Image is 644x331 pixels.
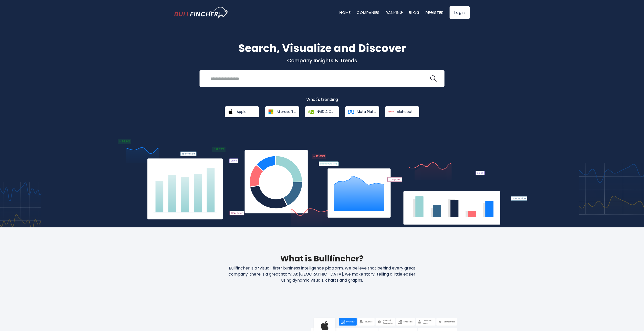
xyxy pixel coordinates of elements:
span: Alphabet [397,109,413,114]
img: search icon [430,75,437,82]
a: Companies [357,10,380,15]
span: Meta Platforms [357,109,376,114]
a: Apple [225,106,259,117]
h1: Search, Visualize and Discover [174,40,470,56]
p: Company Insights & Trends [174,57,470,64]
p: What's trending [174,97,470,102]
a: Meta Platforms [345,106,379,117]
a: NVIDIA Corporation [305,106,339,117]
span: NVIDIA Corporation [317,109,336,114]
a: Login [450,6,470,19]
a: Ranking [386,10,403,15]
a: Microsoft Corporation [265,106,299,117]
a: Register [426,10,443,15]
a: Alphabet [385,106,419,117]
p: Bullfincher is a “visual-first” business intelligence platform. We believe that behind every grea... [214,265,430,283]
span: Apple [237,109,246,114]
a: Home [339,10,351,15]
a: Go to homepage [174,7,229,18]
a: Blog [409,10,419,15]
h2: What is Bullfincher? [174,253,470,265]
span: Microsoft Corporation [277,109,296,114]
img: bullfincher logo [174,7,229,18]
